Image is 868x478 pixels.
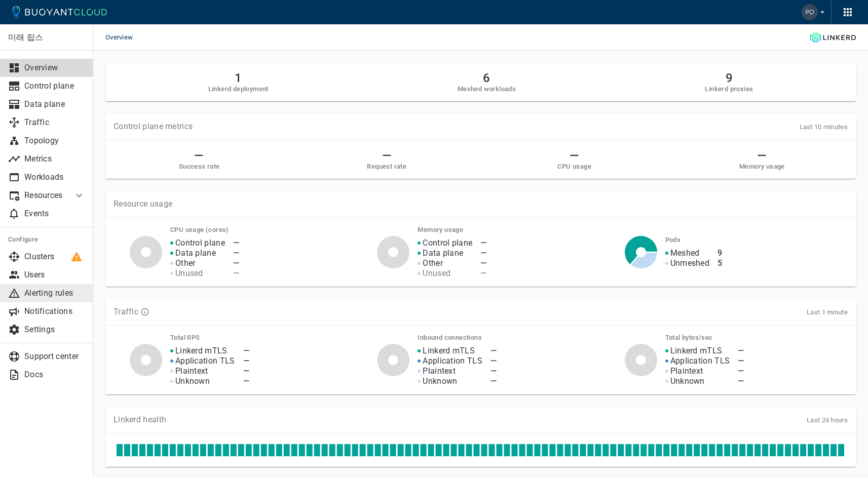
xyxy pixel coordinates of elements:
[175,248,216,258] p: Data plane
[739,163,785,171] h5: Memory usage
[423,238,472,248] p: Control plane
[490,366,497,376] h4: —
[490,376,497,386] h4: —
[175,376,210,386] p: Unknown
[243,356,249,366] h4: —
[243,376,249,386] h4: —
[208,71,269,85] h2: 1
[423,366,456,376] p: Plaintext
[114,415,166,425] p: Linkerd health
[24,172,85,182] p: Workloads
[8,32,85,43] p: 미래 랍스
[105,24,145,51] span: Overview
[423,258,443,268] p: Other
[489,148,660,171] a: —CPU usage
[24,325,85,335] p: Settings
[807,416,848,424] span: Last 24 hours
[480,238,486,248] h4: —
[718,248,722,258] h4: 9
[367,163,406,171] h5: Request rate
[233,258,239,268] h4: —
[8,235,85,244] h5: Configure
[670,356,730,366] p: Application TLS
[757,148,767,163] h2: —
[670,366,703,376] p: Plaintext
[24,270,85,280] p: Users
[24,370,85,380] p: Docs
[24,252,85,262] p: Clusters
[738,376,744,386] h4: —
[175,238,225,248] p: Control plane
[490,356,497,366] h4: —
[175,366,208,376] p: Plaintext
[423,356,482,366] p: Application TLS
[233,268,239,278] h4: —
[490,346,497,356] h4: —
[114,307,138,317] p: Traffic
[802,4,818,20] img: Ivan Porta
[243,366,249,376] h4: —
[423,346,475,356] p: Linkerd mTLS
[24,288,85,298] p: Alerting rules
[480,268,486,278] h4: —
[705,71,753,85] h2: 9
[557,163,591,171] h5: CPU usage
[480,258,486,268] h4: —
[24,81,85,91] p: Control plane
[480,248,486,258] h4: —
[705,85,753,93] h5: Linkerd proxies
[179,163,220,171] h5: Success rate
[194,148,204,163] h2: —
[24,209,85,219] p: Events
[382,148,392,163] h2: —
[670,346,723,356] p: Linkerd mTLS
[24,117,85,128] p: Traffic
[423,376,457,386] p: Unknown
[233,248,239,258] h4: —
[807,308,848,316] span: Last 1 minute
[423,248,463,258] p: Data plane
[670,258,709,268] p: Unmeshed
[114,148,285,171] a: —Success rate
[458,71,516,85] h2: 6
[738,356,744,366] h4: —
[670,248,700,258] p: Meshed
[24,351,85,362] p: Support center
[114,122,193,132] p: Control plane metrics
[175,346,228,356] p: Linkerd mTLS
[175,258,196,268] p: Other
[243,346,249,356] h4: —
[175,356,235,366] p: Application TLS
[570,148,579,163] h2: —
[140,307,149,316] svg: TLS data is compiled from traffic seen by Linkerd proxies. RPS and TCP bytes reflect both inbound...
[800,123,848,131] span: Last 10 minutes
[738,346,744,356] h4: —
[233,238,239,248] h4: —
[175,268,203,278] p: Unused
[114,199,848,209] p: Resource usage
[24,190,65,201] p: Resources
[24,136,85,146] p: Topology
[738,366,744,376] h4: —
[24,306,85,316] p: Notifications
[24,63,85,73] p: Overview
[670,376,705,386] p: Unknown
[718,258,722,268] h4: 5
[458,85,516,93] h5: Meshed workloads
[208,85,269,93] h5: Linkerd deployment
[676,148,848,171] a: —Memory usage
[423,268,450,278] p: Unused
[24,99,85,109] p: Data plane
[24,154,85,164] p: Metrics
[301,148,472,171] a: —Request rate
